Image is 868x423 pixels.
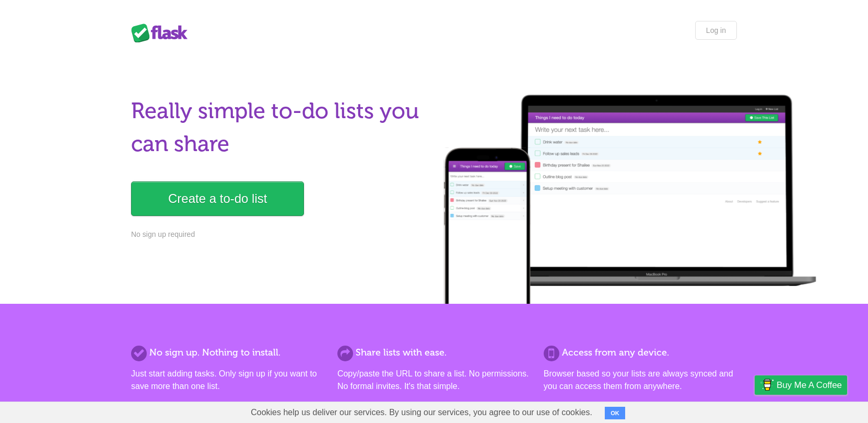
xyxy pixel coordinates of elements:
p: Browser based so your lists are always synced and you can access them from anywhere. [544,368,737,393]
span: Buy me a coffee [777,376,842,394]
img: Buy me a coffee [760,376,774,394]
h2: No sign up. Nothing to install. [131,346,324,360]
a: Create a to-do list [131,181,304,216]
p: Just start adding tasks. Only sign up if you want to save more than one list. [131,368,324,393]
a: Buy me a coffee [755,375,847,395]
h1: Really simple to-do lists you can share [131,95,428,161]
span: Cookies help us deliver our services. By using our services, you agree to our use of cookies. [240,402,603,423]
p: Copy/paste the URL to share a list. No permissions. No formal invites. It's that simple. [337,368,531,393]
a: Log in [695,21,737,40]
h2: Access from any device. [544,346,737,360]
div: Flask Lists [131,24,194,42]
h2: Share lists with ease. [337,346,531,360]
p: No sign up required [131,229,428,240]
button: OK [605,407,625,419]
